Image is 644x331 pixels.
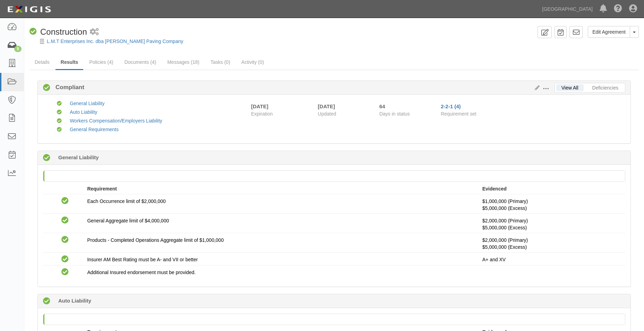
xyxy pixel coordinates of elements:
[90,28,99,36] i: 2 scheduled workflows
[236,55,269,69] a: Activity (0)
[70,109,97,115] a: Auto Liability
[70,127,119,132] a: General Requirements
[441,103,461,109] a: 2-2-1 (4)
[532,85,540,91] a: Edit Results
[70,101,104,106] a: General Liability
[43,298,50,305] i: Compliant 130 days (since 05/16/2025)
[482,225,527,230] span: Policy #N-EC700076500 Insurer: Greenwich Insurance Company
[119,55,162,69] a: Documents (4)
[61,236,69,244] i: Compliant
[318,103,369,110] div: [DATE]
[482,198,620,212] p: $1,000,000 (Primary)
[251,110,312,117] span: Expiration
[614,5,622,13] i: Help Center - Complianz
[47,39,183,44] a: L.M.T Enterprises Inc. dba [PERSON_NAME] Paving Company
[482,237,620,251] p: $2,000,000 (Primary)
[29,26,87,38] div: Construction
[588,26,630,38] a: Edit Agreement
[50,83,84,92] b: Compliant
[87,237,224,243] span: Products - Completed Operations Aggregate limit of $1,000,000
[29,55,55,69] a: Details
[587,84,624,91] a: Deficiencies
[539,2,596,16] a: [GEOGRAPHIC_DATA]
[482,186,507,192] strong: Evidenced
[55,55,84,70] a: Results
[318,111,336,117] span: Updated
[205,55,235,69] a: Tasks (0)
[87,270,196,275] span: Additional Insured endorsement must be provided.
[58,297,91,304] b: Auto Liability
[40,27,87,36] span: Construction
[482,205,527,211] span: Policy #N-EC700076500 Insurer: Greenwich Insurance Company
[70,118,162,124] a: Workers Compensation/Employers Liability
[57,119,62,124] i: Compliant
[379,103,436,110] div: Since 07/21/2025
[14,46,22,52] div: 5
[61,197,69,205] i: Compliant
[556,84,584,91] a: View All
[58,154,99,161] b: General Liability
[43,154,50,162] i: Compliant 130 days (since 05/16/2025)
[482,217,620,231] p: $2,000,000 (Primary)
[441,111,476,117] span: Requirement set
[251,103,268,110] div: [DATE]
[61,217,69,224] i: Compliant
[482,244,527,250] span: Policy #N-EC700076500 Insurer: Greenwich Insurance Company
[87,257,198,262] span: Insurer AM Best Rating must be A- and VII or better
[87,186,117,192] strong: Requirement
[57,110,62,115] i: Compliant
[57,127,62,132] i: Compliant
[5,3,53,16] img: logo-5460c22ac91f19d4615b14bd174203de0afe785f0fc80cf4dbbc73dc1793850b.png
[379,111,410,117] span: Days in status
[61,256,69,263] i: Compliant
[29,28,37,35] i: Compliant
[482,256,620,263] p: A+ and XV
[84,55,118,69] a: Policies (4)
[57,101,62,106] i: Compliant
[87,218,169,223] span: General Aggregate limit of $4,000,000
[43,84,50,92] i: Compliant
[162,55,205,69] a: Messages (18)
[87,198,165,204] span: Each Occurrence limit of $2,000,000
[61,269,69,276] i: Compliant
